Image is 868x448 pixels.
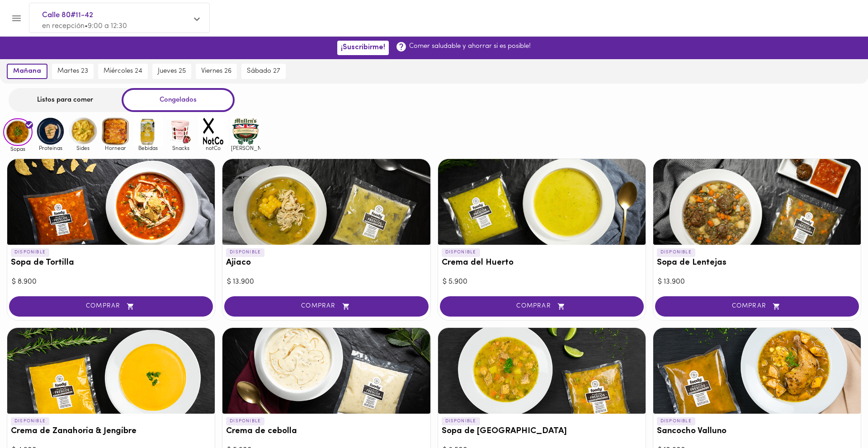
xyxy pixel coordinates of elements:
[442,427,642,436] h3: Sopa de [GEOGRAPHIC_DATA]
[158,67,186,75] span: jueves 25
[201,67,231,75] span: viernes 26
[657,248,695,257] p: DISPONIBLE
[451,303,632,310] span: COMPRAR
[227,277,425,287] div: $ 13.900
[13,67,41,75] span: mañana
[166,117,195,146] img: Snacks
[443,277,641,287] div: $ 5.900
[11,427,211,436] h3: Crema de Zanahoria & Jengibre
[152,64,191,79] button: jueves 25
[7,64,47,79] button: mañana
[7,328,215,414] div: Crema de Zanahoria & Jengibre
[231,117,260,146] img: mullens
[133,117,163,146] img: Bebidas
[657,258,857,268] h3: Sopa de Lentejas
[5,7,28,29] button: Menu
[655,296,859,317] button: COMPRAR
[241,64,286,79] button: sábado 27
[440,296,644,317] button: COMPRAR
[12,277,210,287] div: $ 8.900
[226,417,264,425] p: DISPONIBLE
[231,145,260,151] span: [PERSON_NAME]
[133,145,163,151] span: Bebidas
[337,41,389,55] button: ¡Suscribirme!
[653,328,861,414] div: Sancocho Valluno
[226,258,426,268] h3: Ajiaco
[409,42,531,51] p: Comer saludable y ahorrar si es posible!
[11,417,49,425] p: DISPONIBLE
[236,303,417,310] span: COMPRAR
[222,159,430,245] div: Ajiaco
[438,159,646,245] div: Crema del Huerto
[7,159,215,245] div: Sopa de Tortilla
[224,296,428,317] button: COMPRAR
[101,145,130,151] span: Hornear
[52,64,94,79] button: martes 23
[226,427,426,436] h3: Crema de cebolla
[166,145,195,151] span: Snacks
[198,117,228,146] img: notCo
[438,328,646,414] div: Sopa de Mondongo
[222,328,430,414] div: Crema de cebolla
[68,117,98,146] img: Sides
[657,427,857,436] h3: Sancocho Valluno
[42,23,127,30] span: en recepción • 9:00 a 12:30
[226,248,264,257] p: DISPONIBLE
[20,303,202,310] span: COMPRAR
[101,117,130,146] img: Hornear
[104,67,142,75] span: miércoles 24
[122,88,235,112] div: Congelados
[98,64,148,79] button: miércoles 24
[68,145,98,151] span: Sides
[36,117,65,146] img: Proteinas
[36,145,65,151] span: Proteinas
[11,258,211,268] h3: Sopa de Tortilla
[196,64,237,79] button: viernes 26
[653,159,861,245] div: Sopa de Lentejas
[9,296,213,317] button: COMPRAR
[3,118,33,146] img: Sopas
[198,145,228,151] span: notCo
[442,417,480,425] p: DISPONIBLE
[42,9,188,21] span: Calle 80#11-42
[442,258,642,268] h3: Crema del Huerto
[9,88,122,112] div: Listos para comer
[3,146,33,152] span: Sopas
[247,67,280,75] span: sábado 27
[57,67,88,75] span: martes 23
[657,417,695,425] p: DISPONIBLE
[658,277,856,287] div: $ 13.900
[341,43,385,52] span: ¡Suscribirme!
[442,248,480,257] p: DISPONIBLE
[11,248,49,257] p: DISPONIBLE
[666,303,848,310] span: COMPRAR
